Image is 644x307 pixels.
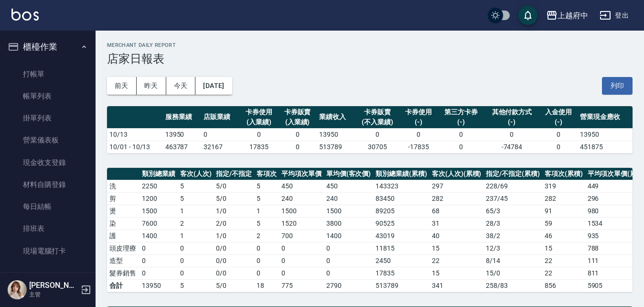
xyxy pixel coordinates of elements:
[324,267,374,279] td: 0
[596,7,633,24] button: 登出
[178,168,214,180] th: 客次(人次)
[140,230,178,242] td: 1400
[279,168,324,180] th: 平均項次單價
[279,217,324,230] td: 1520
[279,205,324,217] td: 1500
[214,192,254,205] td: 5 / 0
[178,180,214,192] td: 5
[357,107,397,117] div: 卡券販賣
[373,192,429,205] td: 83450
[542,254,585,267] td: 22
[107,77,137,95] button: 前天
[254,192,279,205] td: 5
[137,77,166,95] button: 昨天
[11,9,39,21] img: Logo
[195,77,232,95] button: [DATE]
[542,205,585,217] td: 91
[214,230,254,242] td: 1 / 0
[542,242,585,254] td: 15
[201,141,240,153] td: 32167
[242,107,276,117] div: 卡券使用
[399,141,438,153] td: -17835
[402,117,436,127] div: (-)
[483,242,542,254] td: 12 / 3
[214,180,254,192] td: 5 / 0
[440,107,483,117] div: 第三方卡券
[324,242,374,254] td: 0
[399,128,438,141] td: 0
[4,85,92,107] a: 帳單列表
[429,180,484,192] td: 297
[542,107,576,117] div: 入金使用
[578,106,633,129] th: 營業現金應收
[324,279,374,292] td: 2790
[254,180,279,192] td: 5
[484,141,539,153] td: -74784
[402,107,436,117] div: 卡券使用
[279,279,324,292] td: 775
[279,180,324,192] td: 450
[539,141,578,153] td: 0
[373,267,429,279] td: 17835
[107,230,140,242] td: 護
[373,242,429,254] td: 11815
[107,267,140,279] td: 髮券銷售
[483,217,542,230] td: 28 / 3
[484,128,539,141] td: 0
[4,63,92,85] a: 打帳單
[140,168,178,180] th: 類別總業績
[214,242,254,254] td: 0 / 0
[518,6,537,25] button: save
[4,129,92,151] a: 營業儀表板
[214,168,254,180] th: 指定/不指定
[140,192,178,205] td: 1200
[4,196,92,218] a: 每日結帳
[178,217,214,230] td: 2
[373,168,429,180] th: 類別總業績(累積)
[279,267,324,279] td: 0
[317,128,355,141] td: 13950
[107,254,140,267] td: 造型
[240,141,279,153] td: 17835
[140,180,178,192] td: 2250
[483,192,542,205] td: 237 / 45
[163,141,202,153] td: 463787
[178,267,214,279] td: 0
[357,117,397,127] div: (不入業績)
[429,267,484,279] td: 15
[4,218,92,240] a: 排班表
[107,205,140,217] td: 燙
[483,279,542,292] td: 258/83
[487,117,537,127] div: (-)
[483,180,542,192] td: 228 / 69
[483,254,542,267] td: 8 / 14
[440,117,483,127] div: (-)
[324,205,374,217] td: 1500
[317,106,355,129] th: 業績收入
[140,267,178,279] td: 0
[324,168,374,180] th: 單均價(客次價)
[539,128,578,141] td: 0
[279,242,324,254] td: 0
[542,279,585,292] td: 856
[254,217,279,230] td: 5
[107,180,140,192] td: 洗
[254,205,279,217] td: 1
[487,107,537,117] div: 其他付款方式
[214,205,254,217] td: 1 / 0
[214,254,254,267] td: 0 / 0
[280,107,314,117] div: 卡券販賣
[214,279,254,292] td: 5/0
[163,128,202,141] td: 13950
[214,217,254,230] td: 2 / 0
[373,180,429,192] td: 143323
[355,128,399,141] td: 0
[373,205,429,217] td: 89205
[4,266,92,291] button: 預約管理
[324,230,374,242] td: 1400
[483,168,542,180] th: 指定/不指定(累積)
[279,230,324,242] td: 700
[438,141,485,153] td: 0
[279,192,324,205] td: 240
[4,107,92,129] a: 掛單列表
